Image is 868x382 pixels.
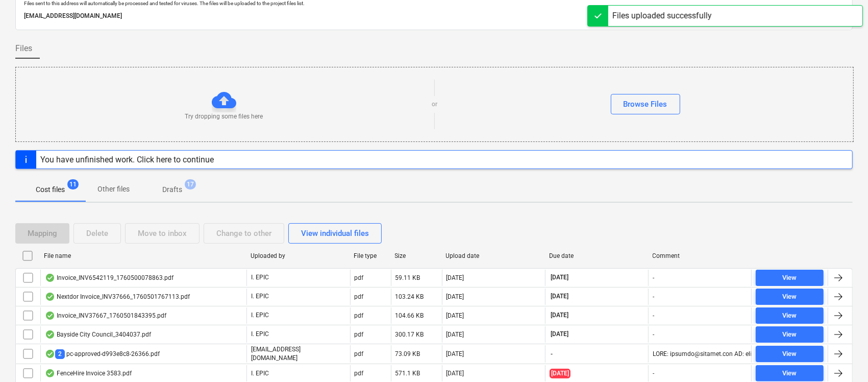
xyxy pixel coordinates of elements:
[251,330,269,339] p: I. EPIC
[756,326,824,343] button: View
[447,312,464,319] div: [DATE]
[251,345,345,363] p: [EMAIL_ADDRESS][DOMAIN_NAME]
[15,42,32,55] span: Files
[550,273,569,282] span: [DATE]
[55,349,65,359] span: 2
[756,289,824,305] button: View
[45,330,151,339] div: Bayside City Council_3404037.pdf
[550,350,554,359] span: -
[354,252,387,259] div: File type
[45,274,55,282] div: OCR finished
[783,291,797,303] div: View
[653,312,654,319] div: -
[549,252,644,259] div: Due date
[783,329,797,341] div: View
[15,67,854,142] div: Try dropping some files hereorBrowse Files
[45,349,160,359] div: pc-approved-d993e8c8-26366.pdf
[251,292,269,301] p: I. EPIC
[447,350,464,357] div: [DATE]
[45,293,55,301] div: OCR finished
[550,330,569,339] span: [DATE]
[251,369,269,378] p: I. EPIC
[45,312,55,320] div: OCR finished
[783,272,797,284] div: View
[45,369,132,377] div: FenceHire Invoice 3583.pdf
[624,98,667,111] div: Browse Files
[550,292,569,301] span: [DATE]
[612,10,712,22] div: Files uploaded successfully
[288,223,382,244] button: View individual files
[24,11,844,21] p: [EMAIL_ADDRESS][DOMAIN_NAME]
[447,274,464,281] div: [DATE]
[653,252,748,259] div: Comment
[67,179,79,189] span: 11
[395,370,420,377] div: 571.1 KB
[45,274,173,282] div: Invoice_INV6542119_1760500078863.pdf
[36,184,65,195] p: Cost files
[355,274,364,281] div: pdf
[45,293,190,301] div: Nextdor Invoice_INV37666_1760501767113.pdf
[45,312,166,320] div: Invoice_INV37667_1760501843395.pdf
[395,350,420,357] div: 73.09 KB
[611,94,680,114] button: Browse Files
[653,293,654,300] div: -
[653,274,654,281] div: -
[355,312,364,319] div: pdf
[756,365,824,381] button: View
[301,227,369,240] div: View individual files
[550,369,571,378] span: [DATE]
[185,112,263,121] p: Try dropping some files here
[395,312,424,319] div: 104.66 KB
[45,330,55,339] div: OCR finished
[355,331,364,338] div: pdf
[447,370,464,377] div: [DATE]
[447,293,464,300] div: [DATE]
[97,184,130,195] p: Other files
[783,348,797,360] div: View
[550,311,569,320] span: [DATE]
[355,370,364,377] div: pdf
[40,155,214,164] div: You have unfinished work. Click here to continue
[783,368,797,379] div: View
[783,310,797,322] div: View
[251,311,269,320] p: I. EPIC
[817,333,868,382] iframe: Chat Widget
[185,179,196,189] span: 17
[395,274,420,281] div: 59.11 KB
[355,293,364,300] div: pdf
[653,370,654,377] div: -
[447,331,464,338] div: [DATE]
[756,307,824,324] button: View
[355,350,364,357] div: pdf
[756,346,824,362] button: View
[432,100,437,109] p: or
[395,293,424,300] div: 103.24 KB
[756,270,824,286] button: View
[45,369,55,377] div: OCR finished
[44,252,242,259] div: File name
[446,252,541,259] div: Upload date
[251,252,346,259] div: Uploaded by
[395,252,438,259] div: Size
[45,350,55,358] div: OCR finished
[251,273,269,282] p: I. EPIC
[653,331,654,338] div: -
[162,184,182,195] p: Drafts
[395,331,424,338] div: 300.17 KB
